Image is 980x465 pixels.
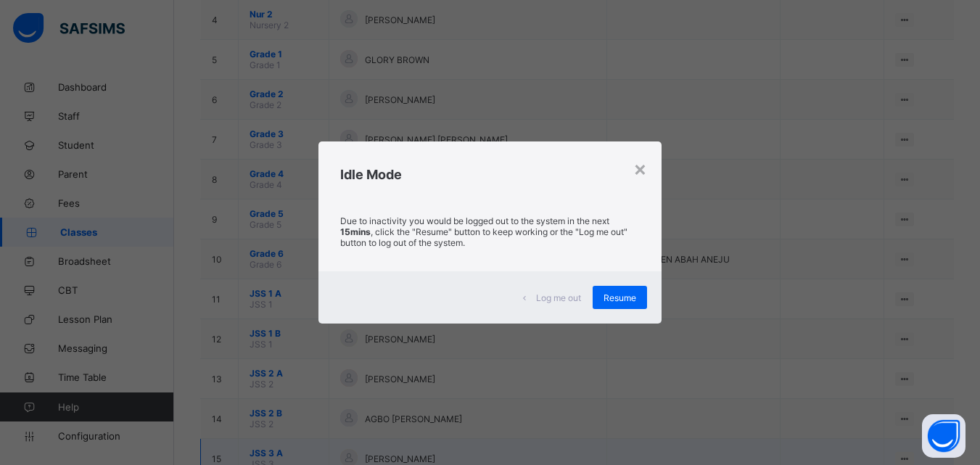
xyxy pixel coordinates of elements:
button: Open asap [922,414,965,458]
h2: Idle Mode [340,167,640,182]
p: Due to inactivity you would be logged out to the system in the next , click the "Resume" button t... [340,215,640,248]
span: Log me out [536,292,581,303]
span: Resume [604,292,636,303]
strong: 15mins [340,226,371,237]
div: × [633,156,647,181]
